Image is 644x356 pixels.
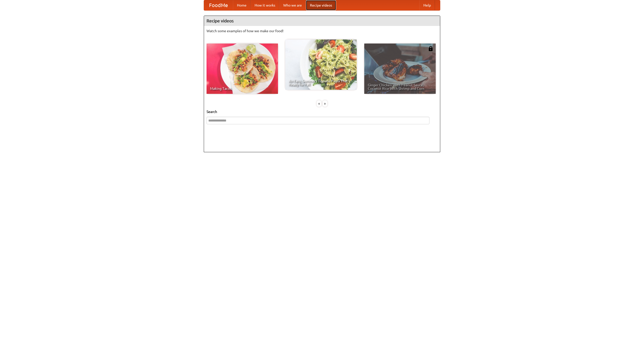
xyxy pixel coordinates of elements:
h5: Search [207,109,437,114]
a: FoodMe [204,0,233,10]
h4: Recipe videos [204,16,440,26]
img: 483408.png [428,46,433,51]
span: An Easy, Summery Tomato Pasta That's Ready for Fall [289,79,353,86]
a: Who we are [279,0,306,10]
span: Making Tacos [210,87,274,90]
p: Watch some examples of how we make our food! [207,28,437,33]
a: How it works [251,0,279,10]
a: Home [233,0,251,10]
a: An Easy, Summery Tomato Pasta That's Ready for Fall [285,39,357,90]
a: Recipe videos [306,0,336,10]
div: » [323,100,327,107]
div: « [317,100,321,107]
a: Making Tacos [207,44,278,94]
a: Help [419,0,435,10]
